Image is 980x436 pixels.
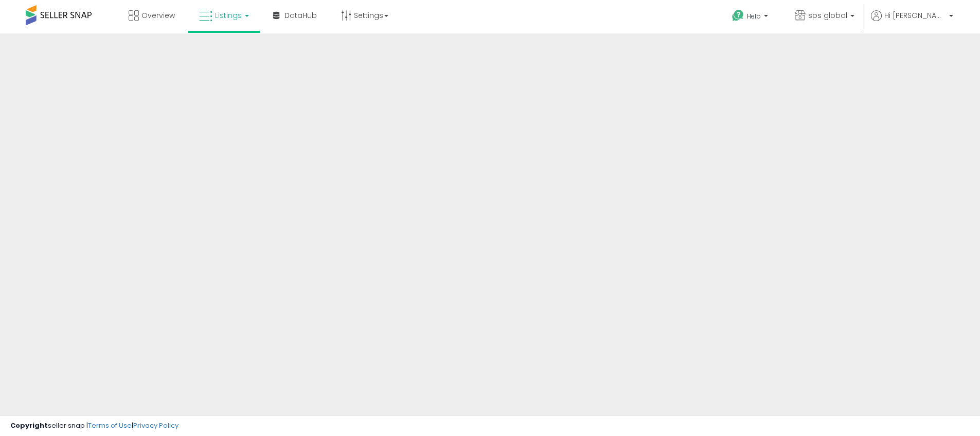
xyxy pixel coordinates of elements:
a: Privacy Policy [133,421,179,430]
div: seller snap | | [10,421,179,431]
span: Listings [215,10,242,21]
strong: Copyright [10,421,48,430]
a: Hi [PERSON_NAME] [871,10,953,33]
span: Overview [141,10,175,21]
a: Help [724,2,778,33]
i: Get Help [732,9,744,22]
span: Help [747,12,761,21]
span: DataHub [284,10,317,21]
a: Terms of Use [88,421,132,430]
span: sps global [808,10,847,21]
span: Hi [PERSON_NAME] [884,10,946,21]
